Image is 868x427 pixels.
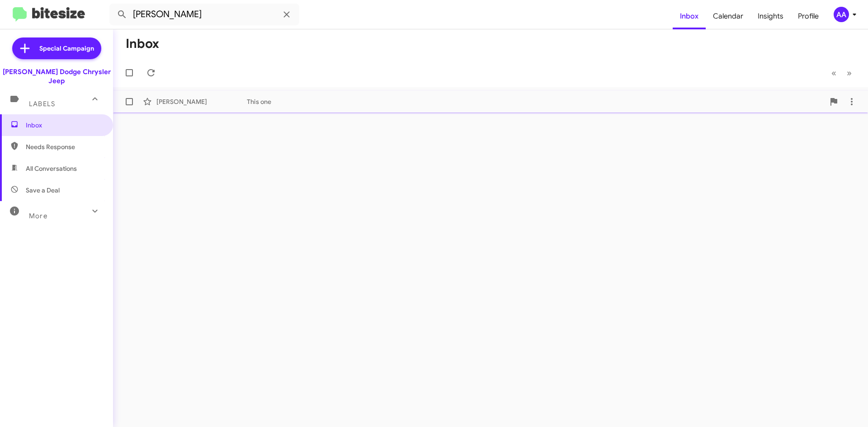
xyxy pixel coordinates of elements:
span: More [29,212,47,220]
span: All Conversations [26,164,77,173]
a: Inbox [673,3,706,29]
a: Insights [750,3,791,29]
nav: Page navigation example [826,64,857,82]
span: Inbox [26,121,103,130]
button: Previous [826,64,842,82]
span: « [831,67,836,79]
h1: Inbox [126,37,159,51]
span: Special Campaign [39,44,94,53]
div: AA [834,7,849,22]
div: [PERSON_NAME] [156,97,247,106]
span: Needs Response [26,142,103,151]
button: AA [826,7,858,22]
div: This one [247,97,825,106]
span: Labels [29,100,55,108]
a: Profile [791,3,826,29]
input: Search [109,4,299,25]
button: Next [841,64,857,82]
span: Save a Deal [26,186,60,195]
a: Special Campaign [12,38,101,59]
span: » [847,67,852,79]
a: Calendar [706,3,750,29]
